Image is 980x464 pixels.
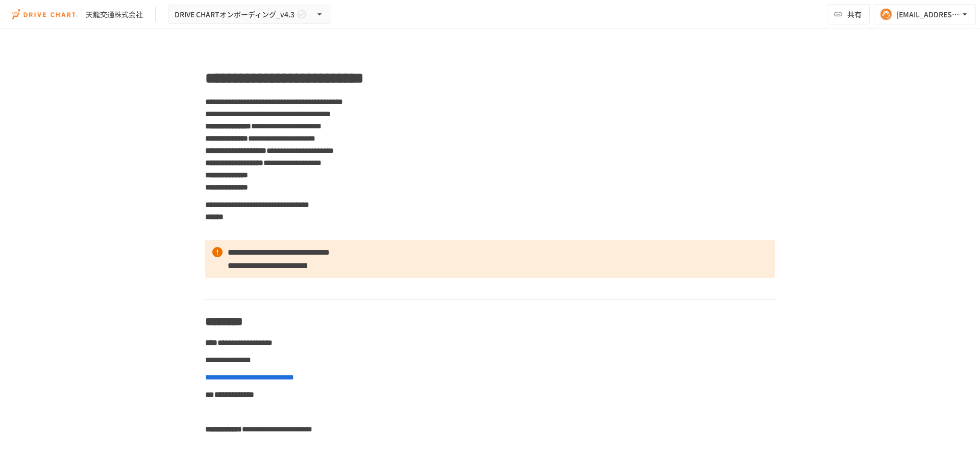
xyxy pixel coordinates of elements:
[86,9,143,20] div: 天龍交通株式会社
[12,6,78,22] img: i9VDDS9JuLRLX3JIUyK59LcYp6Y9cayLPHs4hOxMB9W
[827,4,870,24] button: 共有
[175,8,295,21] span: DRIVE CHARTオンボーディング_v4.3
[896,8,960,21] div: [EMAIL_ADDRESS][PERSON_NAME][DOMAIN_NAME]
[168,5,331,24] button: DRIVE CHARTオンボーディング_v4.3
[874,4,976,24] button: [EMAIL_ADDRESS][PERSON_NAME][DOMAIN_NAME]
[847,9,862,20] span: 共有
